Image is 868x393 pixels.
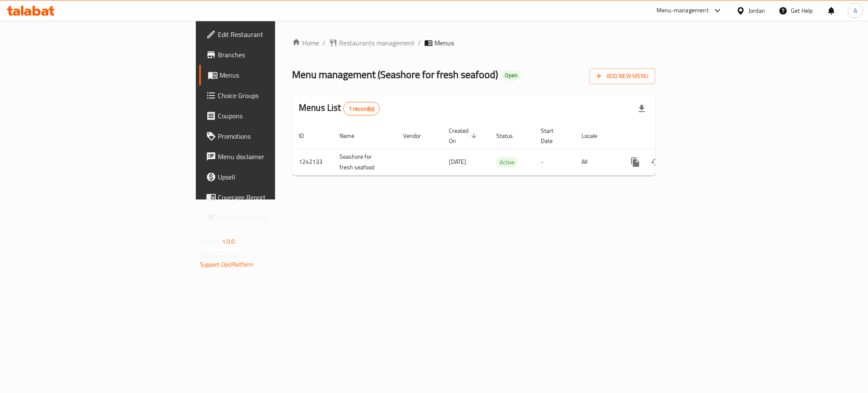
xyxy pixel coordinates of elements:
a: Upsell [199,167,341,187]
a: Branches [199,45,341,65]
button: Add New Menu [590,68,655,84]
span: Menu management ( Seashore for fresh seafood ) [292,65,498,84]
span: Menus [434,38,454,48]
table: enhanced table [292,123,713,176]
span: Created On [449,126,479,146]
span: Add New Menu [596,71,648,81]
a: Support.OpsPlatform [200,259,254,270]
a: Choice Groups [199,85,341,106]
td: - [534,149,575,175]
button: Change Status [645,152,666,172]
a: Menu disclaimer [199,146,341,167]
span: Branches [218,50,334,60]
span: Edit Restaurant [218,29,334,39]
span: Status [496,131,524,141]
a: Edit Restaurant [199,24,341,45]
div: Menu-management [657,6,709,16]
span: Choice Groups [218,90,334,101]
button: more [625,152,645,172]
span: Get support on: [200,250,239,261]
span: Open [501,72,521,79]
a: Promotions [199,126,341,146]
th: Actions [618,123,713,149]
div: Export file [632,98,652,119]
a: Restaurants management [329,38,415,48]
a: Menus [199,65,341,85]
span: A [854,6,857,15]
span: Menu disclaimer [218,152,334,162]
nav: breadcrumb [292,38,655,48]
span: Vendor [403,131,432,141]
a: Coverage Report [199,187,341,208]
span: ID [299,131,315,141]
span: 1 record(s) [344,105,380,113]
span: Upsell [218,172,334,182]
span: Locale [581,131,608,141]
a: Coupons [199,106,341,126]
td: Seashore for fresh seafood [333,149,396,175]
span: Name [339,131,365,141]
span: Coupons [218,111,334,121]
span: Promotions [218,131,334,141]
div: Open [501,70,521,81]
li: / [418,38,421,48]
span: Restaurants management [339,38,415,48]
div: Jordan [748,6,765,15]
span: Menus [220,70,334,80]
span: [DATE] [449,156,466,167]
a: Grocery Checklist [199,208,341,228]
span: Coverage Report [218,192,334,202]
h2: Menus List [299,101,380,115]
span: Start Date [541,126,565,146]
span: Version: [200,236,221,247]
td: All [575,149,618,175]
div: Total records count [343,102,380,115]
span: Grocery Checklist [218,213,334,223]
span: Active [496,157,518,167]
span: 1.0.0 [222,236,235,247]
